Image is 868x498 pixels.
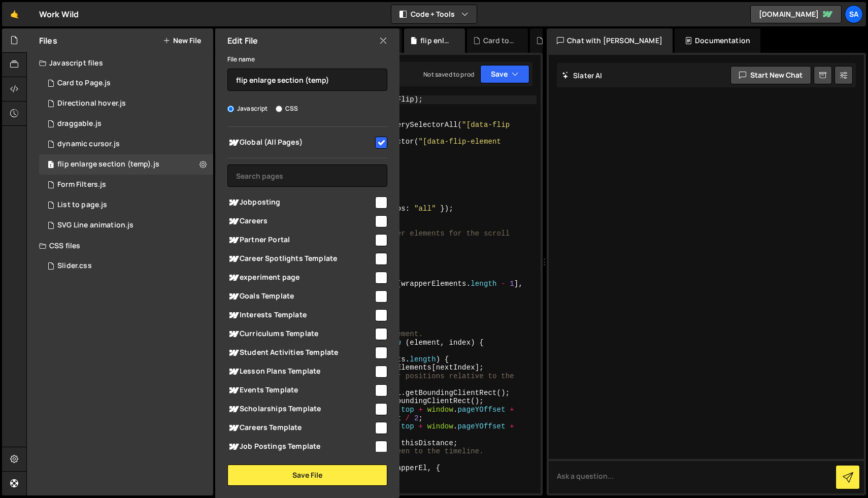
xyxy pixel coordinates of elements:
span: Careers Template [227,422,374,434]
div: 16508/45377.js [39,73,213,93]
span: Goals Template [227,290,374,303]
span: Partner Portal [227,234,374,246]
div: 16508/44799.js [39,175,213,195]
button: Code + Tools [391,5,477,23]
span: Student Activities Template [227,347,374,359]
div: Documentation [675,28,760,53]
a: [DOMAIN_NAME] [750,5,842,23]
div: Chat with [PERSON_NAME] [547,28,673,53]
input: Name [227,69,387,91]
span: Curriculums Template [227,328,374,340]
div: flip enlarge section (temp).js [420,36,453,46]
div: 16508/46211.css [39,256,213,276]
div: Directional hover.js [57,99,126,108]
div: Card to Page.js [57,79,111,88]
div: List to page.js [57,201,107,210]
input: Search pages [227,164,387,187]
button: Save [480,65,529,83]
span: Careers [227,215,374,227]
div: 16508/46297.js [39,195,213,215]
div: 16508/45375.js [39,114,213,134]
div: draggable.js [57,119,102,128]
div: CSS files [27,236,213,256]
div: Card to Page.js [483,36,516,46]
div: dynamic cursor.js [57,140,120,149]
span: Jobposting [227,196,374,209]
span: Career Spotlights Template [227,253,374,265]
span: 1 [48,161,54,170]
a: Sa [845,5,863,23]
div: Javascript files [27,53,213,73]
div: Work Wild [39,8,79,20]
div: Slider.css [57,261,92,271]
span: Scholarships Template [227,403,374,415]
span: Interests Template [227,309,374,321]
span: Global (All Pages) [227,137,374,149]
input: CSS [276,106,282,112]
div: 16508/45391.js [39,154,213,175]
h2: Files [39,35,57,46]
span: Events Template [227,384,374,396]
div: 16508/45376.js [39,134,213,154]
button: New File [163,37,201,45]
span: experiment page [227,272,374,284]
a: 🤙 [2,2,27,26]
button: Start new chat [730,66,811,84]
label: CSS [276,104,298,114]
input: Javascript [227,106,234,112]
h2: Slater AI [562,71,603,80]
div: flip enlarge section (temp).js [57,160,159,169]
div: 16508/45374.js [39,93,213,114]
div: 16508/45807.js [39,215,213,236]
label: Javascript [227,104,268,114]
div: Form Filters.js [57,180,106,189]
div: SVG Line animation.js [57,221,133,230]
div: Not saved to prod [423,70,474,79]
h2: Edit File [227,35,258,46]
label: File name [227,54,255,64]
span: Lesson Plans Template [227,366,374,378]
span: Job Postings Template [227,441,374,453]
button: Save File [227,464,387,486]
